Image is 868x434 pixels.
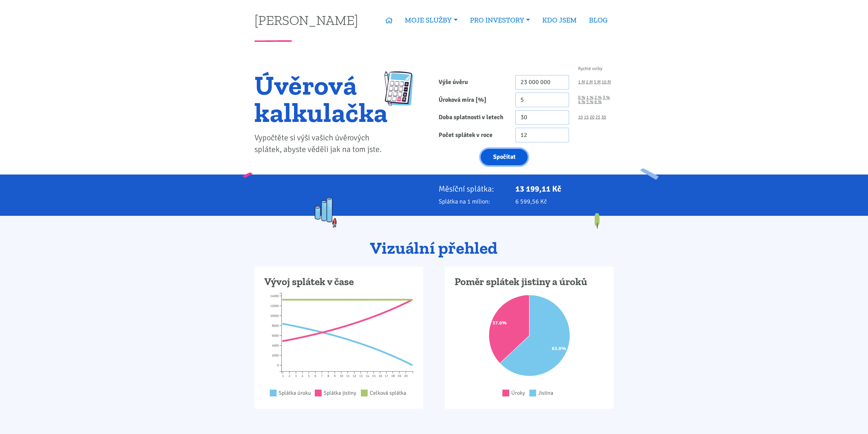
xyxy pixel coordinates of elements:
h3: Vývoj splátek v čase [264,276,413,289]
tspan: 16 [379,374,382,378]
tspan: 5 [308,374,310,378]
label: Výše úvěru [434,75,511,90]
span: Rychlé volby [578,67,602,71]
tspan: 8 [327,374,329,378]
tspan: 20 [404,374,408,378]
tspan: 3 [295,374,297,378]
a: 10 M [602,80,611,84]
tspan: 13 [359,374,363,378]
tspan: 9 [334,374,336,378]
a: MOJE SLUŽBY [399,12,464,28]
tspan: 4000 [272,344,279,348]
a: KDO JSEM [536,12,583,28]
tspan: 10 [340,374,343,378]
a: 20 [590,115,594,120]
tspan: 14 [366,374,369,378]
tspan: 8000 [272,324,279,328]
a: 6 % [594,100,602,104]
tspan: 2 [289,374,290,378]
a: 25 [595,115,600,120]
p: Měsíční splátka: [439,184,506,194]
a: 2 M [586,80,593,84]
button: Spočítat [481,149,528,166]
tspan: 12000 [270,304,279,308]
a: 15 [584,115,589,120]
h2: Vizuální přehled [254,239,614,257]
tspan: 14000 [270,294,279,298]
a: 10 [578,115,583,120]
tspan: 0 [277,363,279,367]
tspan: 4 [301,374,303,378]
a: PRO INVESTORY [464,12,536,28]
h1: Úvěrová kalkulačka [254,71,388,126]
a: 5 M [594,80,601,84]
a: 4 % [578,100,585,104]
tspan: 18 [391,374,395,378]
a: 2 % [594,95,602,100]
p: 13 199,11 Kč [515,184,614,194]
a: 30 [601,115,606,120]
tspan: 12 [353,374,356,378]
p: Vypočtěte si výši vašich úvěrových splátek, abyste věděli jak na tom jste. [254,132,388,155]
tspan: 17 [385,374,388,378]
tspan: 15 [372,374,376,378]
tspan: 7 [321,374,323,378]
tspan: 10000 [270,314,279,318]
a: BLOG [583,12,614,28]
p: 6 599,56 Kč [515,197,614,206]
a: 5 % [586,100,593,104]
a: 0 % [578,95,585,100]
a: 3 % [603,95,610,100]
label: Doba splatnosti v letech [434,110,511,125]
tspan: 1 [282,374,284,378]
h3: Poměr splátek jistiny a úroků [455,276,604,289]
tspan: 6 [314,374,316,378]
tspan: 6000 [272,334,279,338]
a: 1 M [578,80,585,84]
tspan: 19 [398,374,401,378]
a: [PERSON_NAME] [254,13,358,27]
p: Splátka na 1 milion: [439,197,506,206]
tspan: 2000 [272,353,279,358]
label: Úroková míra [%] [434,93,511,107]
tspan: 11 [346,374,350,378]
label: Počet splátek v roce [434,128,511,142]
a: 1 % [586,95,593,100]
